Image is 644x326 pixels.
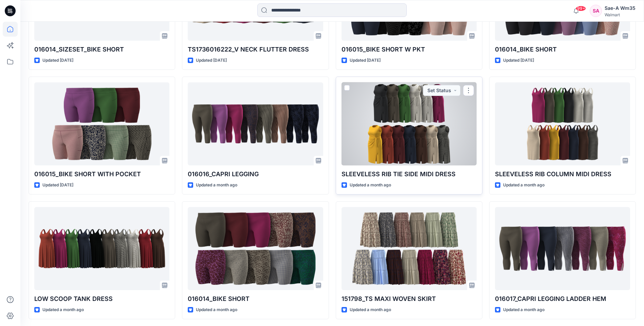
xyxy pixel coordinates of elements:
a: SLEEVELESS RIB COLUMN MIDI DRESS [495,82,630,165]
p: Updated [DATE] [350,57,381,64]
p: Updated a month ago [196,306,237,313]
a: SLEEVELESS RIB TIE SIDE MIDI DRESS [342,82,477,165]
p: Updated a month ago [42,306,84,313]
p: Updated a month ago [503,306,545,313]
p: Updated a month ago [503,182,545,189]
p: Updated [DATE] [503,57,534,64]
a: 016017_CAPRI LEGGING LADDER HEM [495,207,630,290]
p: 016014_BIKE SHORT [495,45,630,54]
p: LOW SCOOP TANK DRESS [34,294,169,304]
p: 151798_TS MAXI WOVEN SKIRT [342,294,477,304]
div: Sae-A Wm35 [605,4,636,12]
span: 99+ [576,6,586,11]
a: 016015_BIKE SHORT WITH POCKET [34,82,169,165]
p: 016015_BIKE SHORT W PKT [342,45,477,54]
a: 151798_TS MAXI WOVEN SKIRT [342,207,477,290]
p: SLEEVELESS RIB TIE SIDE MIDI DRESS [342,169,477,179]
p: Updated a month ago [350,306,391,313]
div: Walmart [605,12,636,17]
a: LOW SCOOP TANK DRESS [34,207,169,290]
p: SLEEVELESS RIB COLUMN MIDI DRESS [495,169,630,179]
p: 016015_BIKE SHORT WITH POCKET [34,169,169,179]
p: 016014_SIZESET_BIKE SHORT [34,45,169,54]
p: 016016_CAPRI LEGGING [188,169,323,179]
p: Updated [DATE] [42,57,73,64]
p: 016014_BIKE SHORT [188,294,323,304]
p: Updated [DATE] [42,182,73,189]
p: 016017_CAPRI LEGGING LADDER HEM [495,294,630,304]
p: Updated [DATE] [196,57,227,64]
a: 016014_BIKE SHORT [188,207,323,290]
p: TS1736016222_V NECK FLUTTER DRESS [188,45,323,54]
a: 016016_CAPRI LEGGING [188,82,323,165]
div: SA [590,5,602,17]
p: Updated a month ago [350,182,391,189]
p: Updated a month ago [196,182,237,189]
